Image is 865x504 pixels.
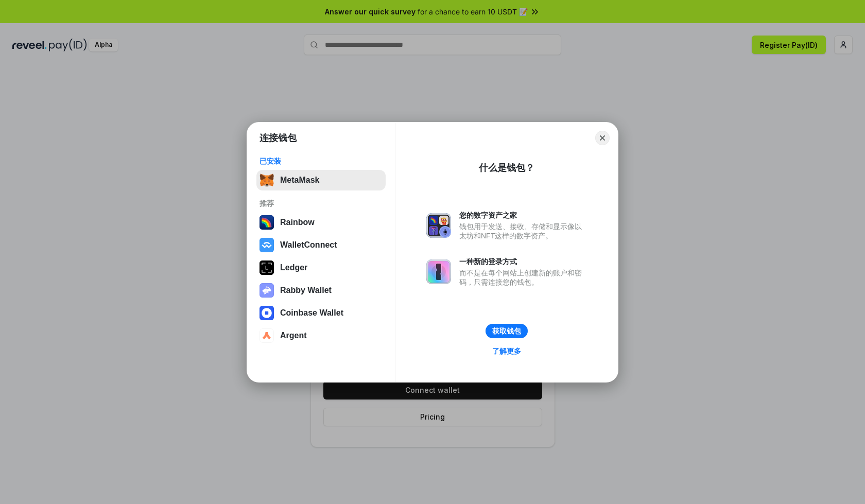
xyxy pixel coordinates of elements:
[280,263,307,272] div: Ledger
[459,222,587,240] div: 钱包用于发送、接收、存储和显示像以太坊和NFT这样的数字资产。
[426,213,451,238] img: svg+xml,%3Csvg%20xmlns%3D%22http%3A%2F%2Fwww.w3.org%2F2000%2Fsvg%22%20fill%3D%22none%22%20viewBox...
[486,324,528,338] button: 获取钱包
[256,325,386,346] button: Argent
[259,157,383,166] div: 已安装
[256,170,386,190] button: MetaMask
[426,259,451,284] img: svg+xml,%3Csvg%20xmlns%3D%22http%3A%2F%2Fwww.w3.org%2F2000%2Fsvg%22%20fill%3D%22none%22%20viewBox...
[259,283,274,298] img: svg+xml,%3Csvg%20xmlns%3D%22http%3A%2F%2Fwww.w3.org%2F2000%2Fsvg%22%20fill%3D%22none%22%20viewBox...
[256,303,386,323] button: Coinbase Wallet
[459,211,587,220] div: 您的数字资产之家
[280,176,319,185] div: MetaMask
[479,162,534,174] div: 什么是钱包？
[280,240,337,250] div: WalletConnect
[259,260,274,275] img: svg+xml,%3Csvg%20xmlns%3D%22http%3A%2F%2Fwww.w3.org%2F2000%2Fsvg%22%20width%3D%2228%22%20height%3...
[259,328,274,343] img: svg+xml,%3Csvg%20width%3D%2228%22%20height%3D%2228%22%20viewBox%3D%220%200%2028%2028%22%20fill%3D...
[256,280,386,301] button: Rabby Wallet
[256,235,386,255] button: WalletConnect
[259,132,297,144] h1: 连接钱包
[459,268,587,287] div: 而不是在每个网站上创建新的账户和密码，只需连接您的钱包。
[256,257,386,278] button: Ledger
[256,212,386,233] button: Rainbow
[280,331,307,340] div: Argent
[259,306,274,320] img: svg+xml,%3Csvg%20width%3D%2228%22%20height%3D%2228%22%20viewBox%3D%220%200%2028%2028%22%20fill%3D...
[280,218,315,227] div: Rainbow
[280,308,343,318] div: Coinbase Wallet
[259,173,274,187] img: svg+xml,%3Csvg%20fill%3D%22none%22%20height%3D%2233%22%20viewBox%3D%220%200%2035%2033%22%20width%...
[459,257,587,266] div: 一种新的登录方式
[486,344,527,358] a: 了解更多
[492,326,521,336] div: 获取钱包
[259,215,274,230] img: svg+xml,%3Csvg%20width%3D%22120%22%20height%3D%22120%22%20viewBox%3D%220%200%20120%20120%22%20fil...
[280,286,332,295] div: Rabby Wallet
[595,131,610,145] button: Close
[492,346,521,356] div: 了解更多
[259,199,383,208] div: 推荐
[259,238,274,252] img: svg+xml,%3Csvg%20width%3D%2228%22%20height%3D%2228%22%20viewBox%3D%220%200%2028%2028%22%20fill%3D...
